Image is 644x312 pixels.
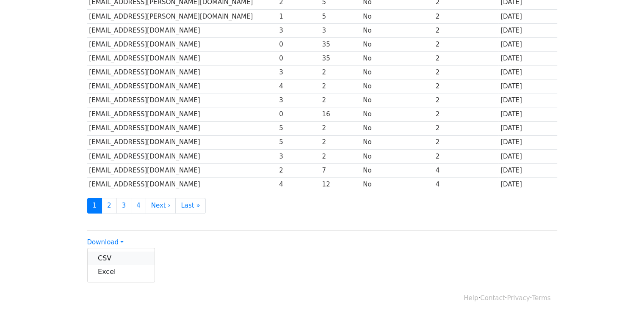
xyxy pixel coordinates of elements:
[320,79,361,93] td: 2
[320,149,361,163] td: 2
[434,79,498,93] td: 2
[361,121,433,135] td: No
[87,9,277,23] td: [EMAIL_ADDRESS][PERSON_NAME][DOMAIN_NAME]
[87,66,277,79] td: [EMAIL_ADDRESS][DOMAIN_NAME]
[277,37,320,51] td: 0
[361,52,433,66] td: No
[277,149,320,163] td: 3
[498,9,557,23] td: [DATE]
[320,121,361,135] td: 2
[277,52,320,66] td: 0
[532,294,550,302] a: Terms
[87,79,277,93] td: [EMAIL_ADDRESS][DOMAIN_NAME]
[320,37,361,51] td: 35
[277,9,320,23] td: 1
[434,23,498,37] td: 2
[277,66,320,79] td: 3
[87,37,277,51] td: [EMAIL_ADDRESS][DOMAIN_NAME]
[434,93,498,107] td: 2
[498,93,557,107] td: [DATE]
[87,177,277,191] td: [EMAIL_ADDRESS][DOMAIN_NAME]
[277,163,320,177] td: 2
[361,93,433,107] td: No
[320,52,361,66] td: 35
[498,52,557,66] td: [DATE]
[361,135,433,149] td: No
[498,149,557,163] td: [DATE]
[498,163,557,177] td: [DATE]
[87,238,124,246] a: Download
[87,107,277,121] td: [EMAIL_ADDRESS][DOMAIN_NAME]
[480,294,505,302] a: Contact
[361,177,433,191] td: No
[464,294,478,302] a: Help
[87,149,277,163] td: [EMAIL_ADDRESS][DOMAIN_NAME]
[602,271,644,312] iframe: Chat Widget
[87,52,277,66] td: [EMAIL_ADDRESS][DOMAIN_NAME]
[434,9,498,23] td: 2
[88,265,155,279] a: Excel
[102,198,117,213] a: 2
[320,163,361,177] td: 7
[277,107,320,121] td: 0
[277,93,320,107] td: 3
[498,79,557,93] td: [DATE]
[87,163,277,177] td: [EMAIL_ADDRESS][DOMAIN_NAME]
[320,66,361,79] td: 2
[434,135,498,149] td: 2
[361,37,433,51] td: No
[434,177,498,191] td: 4
[434,121,498,135] td: 2
[498,121,557,135] td: [DATE]
[87,121,277,135] td: [EMAIL_ADDRESS][DOMAIN_NAME]
[277,135,320,149] td: 5
[434,107,498,121] td: 2
[320,23,361,37] td: 3
[88,252,155,265] a: CSV
[498,66,557,79] td: [DATE]
[498,177,557,191] td: [DATE]
[498,107,557,121] td: [DATE]
[320,107,361,121] td: 16
[507,294,530,302] a: Privacy
[498,37,557,51] td: [DATE]
[434,66,498,79] td: 2
[361,66,433,79] td: No
[87,198,102,213] a: 1
[320,9,361,23] td: 5
[277,177,320,191] td: 4
[361,163,433,177] td: No
[434,149,498,163] td: 2
[146,198,176,213] a: Next ›
[434,37,498,51] td: 2
[277,79,320,93] td: 4
[87,135,277,149] td: [EMAIL_ADDRESS][DOMAIN_NAME]
[131,198,146,213] a: 4
[277,23,320,37] td: 3
[361,107,433,121] td: No
[277,121,320,135] td: 5
[361,79,433,93] td: No
[361,9,433,23] td: No
[87,23,277,37] td: [EMAIL_ADDRESS][DOMAIN_NAME]
[434,163,498,177] td: 4
[498,23,557,37] td: [DATE]
[116,198,132,213] a: 3
[361,149,433,163] td: No
[175,198,205,213] a: Last »
[320,135,361,149] td: 2
[320,93,361,107] td: 2
[434,52,498,66] td: 2
[87,93,277,107] td: [EMAIL_ADDRESS][DOMAIN_NAME]
[320,177,361,191] td: 12
[361,23,433,37] td: No
[498,135,557,149] td: [DATE]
